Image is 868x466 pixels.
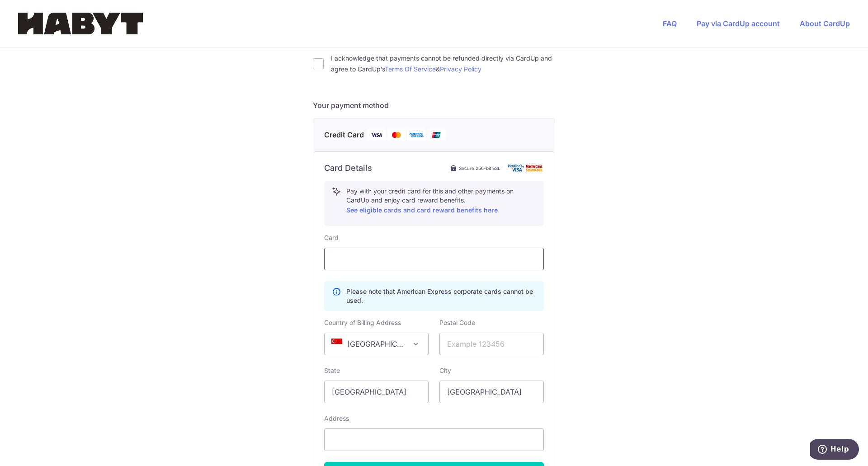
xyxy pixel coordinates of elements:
label: State [324,366,340,375]
a: Privacy Policy [440,65,481,73]
img: card secure [508,164,544,172]
img: American Express [407,129,425,141]
a: About CardUp [800,19,850,28]
iframe: Opens a widget where you can find more information [810,439,859,461]
label: Postal Code [439,318,475,327]
span: Secure 256-bit SSL [459,165,500,172]
input: Example 123456 [439,333,544,355]
label: Address [324,414,349,423]
a: Pay via CardUp account [697,19,780,28]
a: Terms Of Service [385,65,436,73]
label: I acknowledge that payments cannot be refunded directly via CardUp and agree to CardUp’s & [331,53,555,75]
img: Mastercard [387,129,406,141]
img: Union Pay [427,129,445,141]
img: Visa [368,129,386,141]
a: See eligible cards and card reward benefits here [346,206,498,214]
span: Singapore [324,333,429,355]
h6: Card Details [324,163,372,174]
iframe: Secure card payment input frame [332,254,536,264]
label: City [439,366,451,375]
span: Credit Card [324,129,364,141]
span: Singapore [325,333,428,355]
a: FAQ [663,19,677,28]
label: Card [324,233,339,242]
label: Country of Billing Address [324,318,401,327]
p: Please note that American Express corporate cards cannot be used. [346,287,536,305]
p: Pay with your credit card for this and other payments on CardUp and enjoy card reward benefits. [346,187,536,216]
h5: Your payment method [313,100,555,111]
